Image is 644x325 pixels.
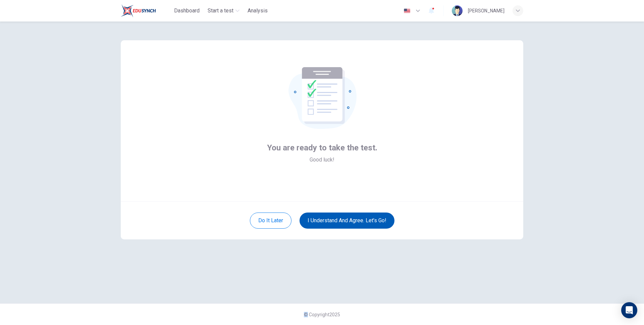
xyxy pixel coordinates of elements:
div: Open Intercom Messenger [621,302,637,318]
span: © Copyright 2025 [304,312,340,317]
span: You are ready to take the test. [267,142,377,153]
div: [PERSON_NAME] [468,7,504,15]
button: I understand and agree. Let’s go! [300,213,394,229]
span: Dashboard [174,7,200,15]
button: Dashboard [171,5,202,17]
img: en [403,8,411,13]
span: Analysis [248,7,268,15]
a: EduSynch logo [121,4,171,17]
span: Good luck! [310,156,334,164]
button: Start a test [205,5,242,17]
img: EduSynch logo [121,4,156,17]
button: Analysis [245,5,270,17]
span: Start a test [208,7,233,15]
img: Profile picture [452,5,463,16]
button: Do it later [250,213,291,229]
